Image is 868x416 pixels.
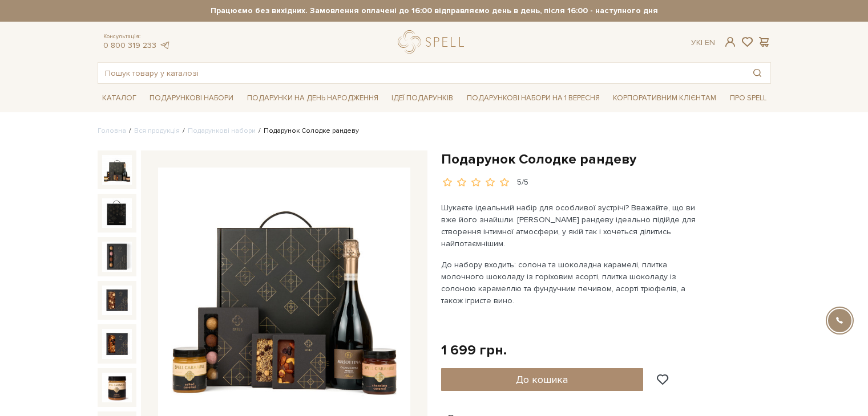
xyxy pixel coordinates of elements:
[98,63,744,83] input: Пошук товару у каталозі
[102,286,132,315] img: Подарунок Солодке рандеву
[159,40,171,50] a: telegram
[387,89,458,107] a: Ідеї подарунків
[134,127,180,135] a: Вся продукція
[102,373,132,402] img: Подарунок Солодке рандеву
[256,126,359,136] li: Подарунок Солодке рандеву
[705,38,715,47] a: En
[691,38,715,48] div: Ук
[98,6,771,16] strong: Працюємо без вихідних. Замовлення оплачені до 16:00 відправляємо день в день, після 16:00 - насту...
[103,33,171,40] span: Консультація:
[98,127,126,135] a: Головна
[102,242,132,271] img: Подарунок Солодке рандеву
[517,177,528,188] div: 5/5
[102,198,132,228] img: Подарунок Солодке рандеву
[145,89,238,107] a: Подарункові набори
[744,63,770,83] button: Пошук товару у каталозі
[608,88,721,108] a: Корпоративним клієнтам
[243,89,383,107] a: Подарунки на День народження
[701,38,703,47] span: |
[516,373,568,386] span: До кошика
[188,127,256,135] a: Подарункові набори
[441,150,771,168] h1: Подарунок Солодке рандеву
[441,202,709,250] p: Шукаєте ідеальний набір для особливої зустрічі? Вважайте, що ви вже його знайшли. [PERSON_NAME] р...
[441,341,507,359] div: 1 699 грн.
[441,259,709,307] p: До набору входить: солона та шоколадна карамелі, плитка молочного шоколаду із горіховим асорті, п...
[98,89,141,107] a: Каталог
[725,89,771,107] a: Про Spell
[102,155,132,185] img: Подарунок Солодке рандеву
[462,88,604,108] a: Подарункові набори на 1 Вересня
[398,30,469,54] a: logo
[441,368,644,391] button: До кошика
[102,329,132,358] img: Подарунок Солодке рандеву
[103,40,156,50] a: 0 800 319 233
